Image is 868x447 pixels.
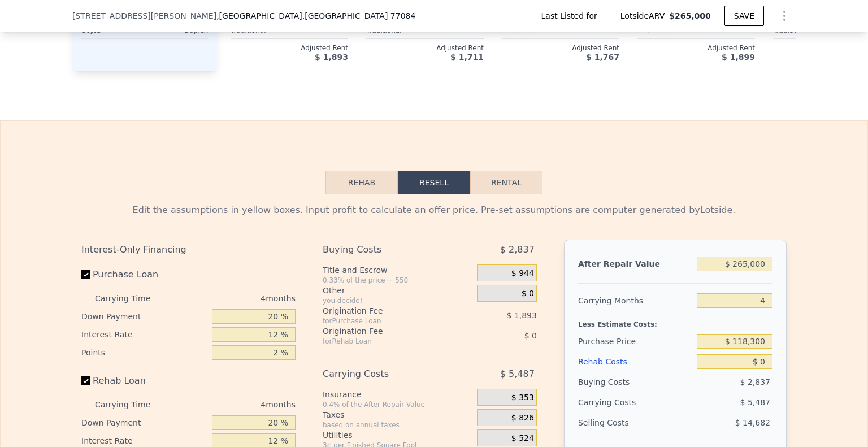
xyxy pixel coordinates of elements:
[524,331,537,340] span: $ 0
[81,307,207,326] div: Down Payment
[95,396,168,414] div: Carrying Time
[315,53,348,62] span: $ 1,893
[323,364,449,384] div: Carrying Costs
[81,326,207,344] div: Interest Rate
[578,290,692,311] div: Carrying Months
[323,240,449,260] div: Buying Costs
[502,44,619,53] div: Adjusted Rent
[325,171,398,194] button: Rehab
[81,264,207,285] label: Purchase Loan
[81,376,90,385] input: Rehab Loan
[470,171,542,194] button: Rental
[323,420,472,429] div: based on annual taxes
[740,377,770,387] span: $ 2,837
[323,264,472,276] div: Title and Escrow
[722,53,755,62] span: $ 1,899
[740,398,770,407] span: $ 5,487
[773,5,796,27] button: Show Options
[724,6,764,26] button: SAVE
[81,344,207,362] div: Points
[578,413,692,433] div: Selling Costs
[511,433,534,444] span: $ 524
[323,296,472,305] div: you decide!
[81,414,207,432] div: Down Payment
[578,311,772,331] div: Less Estimate Costs:
[323,400,472,409] div: 0.4% of the After Repair Value
[578,372,692,392] div: Buying Costs
[323,326,449,337] div: Origination Fee
[173,289,296,307] div: 4 months
[620,10,669,21] span: Lotside ARV
[586,53,619,62] span: $ 1,767
[511,268,534,279] span: $ 944
[578,331,692,351] div: Purchase Price
[541,10,602,21] span: Last Listed for
[323,316,449,326] div: for Purchase Loan
[506,311,536,320] span: $ 1,893
[72,10,216,21] span: [STREET_ADDRESS][PERSON_NAME]
[578,392,649,413] div: Carrying Costs
[450,53,484,62] span: $ 1,711
[323,276,472,285] div: 0.33% of the price + 550
[500,240,535,260] span: $ 2,837
[323,389,472,400] div: Insurance
[302,11,416,20] span: , [GEOGRAPHIC_DATA] 77084
[578,351,692,372] div: Rehab Costs
[81,240,296,260] div: Interest-Only Financing
[323,429,472,441] div: Utilities
[366,44,484,53] div: Adjusted Rent
[173,396,296,414] div: 4 months
[578,254,692,274] div: After Repair Value
[669,11,711,20] span: $265,000
[81,203,787,217] div: Edit the assumptions in yellow boxes. Input profit to calculate an offer price. Pre-set assumptio...
[511,413,534,423] span: $ 826
[81,371,207,391] label: Rehab Loan
[398,171,470,194] button: Resell
[323,409,472,420] div: Taxes
[231,44,348,53] div: Adjusted Rent
[323,337,449,346] div: for Rehab Loan
[323,285,472,296] div: Other
[95,289,168,307] div: Carrying Time
[522,289,534,299] span: $ 0
[500,364,535,384] span: $ 5,487
[216,10,415,21] span: , [GEOGRAPHIC_DATA]
[81,270,90,279] input: Purchase Loan
[511,393,534,403] span: $ 353
[323,305,449,316] div: Origination Fee
[637,44,755,53] div: Adjusted Rent
[735,418,770,427] span: $ 14,682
